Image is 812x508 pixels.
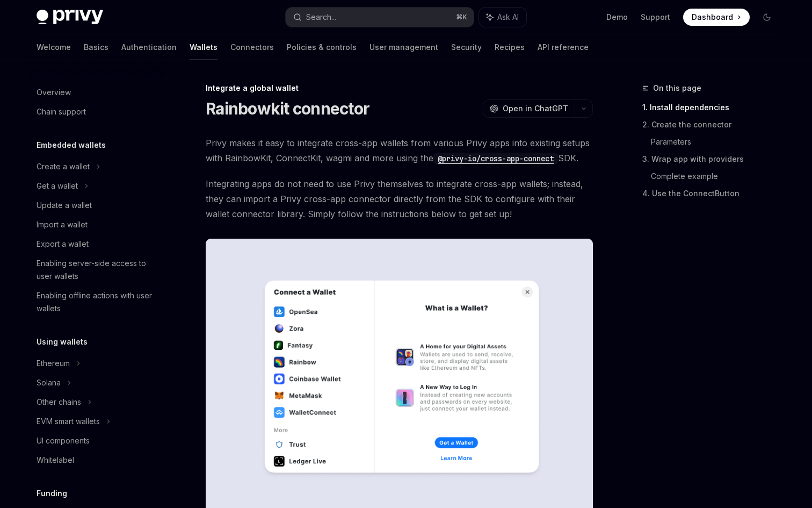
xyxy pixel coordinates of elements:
span: Privy makes it easy to integrate cross-app wallets from various Privy apps into existing setups w... [206,135,593,166]
div: Ethereum [37,357,70,370]
a: Export a wallet [28,234,165,254]
a: Basics [84,34,108,60]
a: Welcome [37,34,71,60]
span: Integrating apps do not need to use Privy themselves to integrate cross-app wallets; instead, the... [206,176,593,221]
a: 3. Wrap app with providers [642,151,784,168]
span: On this page [653,82,701,95]
span: Dashboard [692,12,733,23]
span: ⌘ K [456,13,467,22]
div: Other chains [37,396,81,409]
a: 1. Install dependencies [642,99,784,116]
a: Support [641,12,670,23]
div: Import a wallet [37,218,88,231]
span: Ask AI [497,12,519,23]
div: Solana [37,376,61,389]
a: Chain support [28,102,165,121]
a: API reference [538,34,589,60]
a: Demo [606,12,628,23]
div: Integrate a global wallet [206,83,593,94]
div: Search... [306,11,336,24]
div: UI components [37,434,90,447]
h1: Rainbowkit connector [206,99,369,118]
a: Overview [28,83,165,102]
div: Whitelabel [37,454,74,467]
a: @privy-io/cross-app-connect [433,153,558,163]
h5: Funding [37,487,67,500]
button: Open in ChatGPT [483,99,575,118]
div: Get a wallet [37,180,78,192]
h5: Using wallets [37,335,88,348]
a: Import a wallet [28,215,165,234]
button: Toggle dark mode [758,9,775,26]
a: Wallets [190,34,218,60]
img: dark logo [37,10,103,25]
span: Open in ChatGPT [503,103,568,114]
div: Chain support [37,105,86,118]
a: User management [369,34,438,60]
div: EVM smart wallets [37,415,100,428]
div: Update a wallet [37,199,92,212]
a: Whitelabel [28,450,165,470]
button: Search...⌘K [286,8,474,27]
div: Create a wallet [37,160,90,173]
a: Authentication [121,34,177,60]
a: Enabling offline actions with user wallets [28,286,165,318]
a: 2. Create the connector [642,116,784,133]
a: Recipes [495,34,525,60]
div: Overview [37,86,71,99]
code: @privy-io/cross-app-connect [433,153,558,164]
a: 4. Use the ConnectButton [642,185,784,202]
a: UI components [28,431,165,450]
a: Dashboard [683,9,750,26]
div: Enabling offline actions with user wallets [37,289,159,315]
div: Export a wallet [37,238,89,251]
a: Connectors [230,34,274,60]
a: Update a wallet [28,196,165,215]
h5: Embedded wallets [37,139,106,152]
button: Ask AI [479,8,526,27]
a: Parameters [651,133,784,151]
a: Enabling server-side access to user wallets [28,254,165,286]
a: Policies & controls [287,34,357,60]
a: Complete example [651,168,784,185]
a: Security [451,34,482,60]
div: Enabling server-side access to user wallets [37,257,159,283]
